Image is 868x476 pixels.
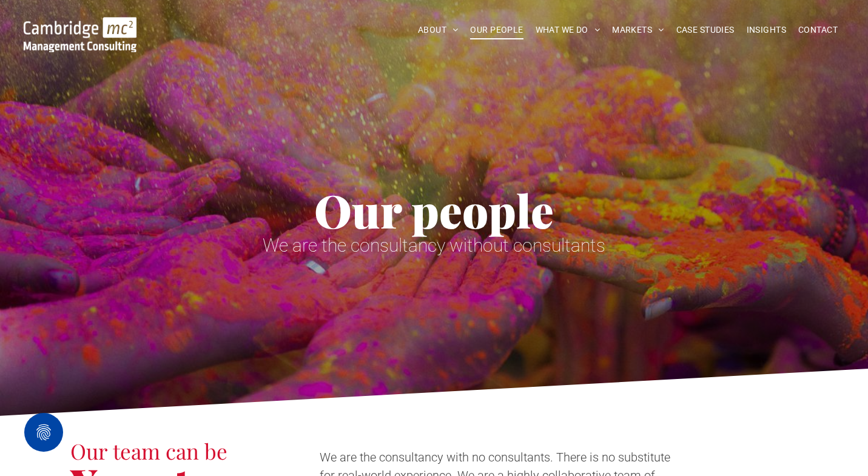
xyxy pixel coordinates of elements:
[24,19,136,32] a: Your Business Transformed | Cambridge Management Consulting
[606,21,670,39] a: MARKETS
[464,21,529,39] a: OUR PEOPLE
[70,437,227,465] span: Our team can be
[670,21,741,39] a: CASE STUDIES
[792,21,844,39] a: CONTACT
[24,17,136,52] img: Go to Homepage
[412,21,465,39] a: ABOUT
[263,235,605,256] span: We are the consultancy without consultants
[741,21,792,39] a: INSIGHTS
[530,21,607,39] a: WHAT WE DO
[314,179,554,240] span: Our people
